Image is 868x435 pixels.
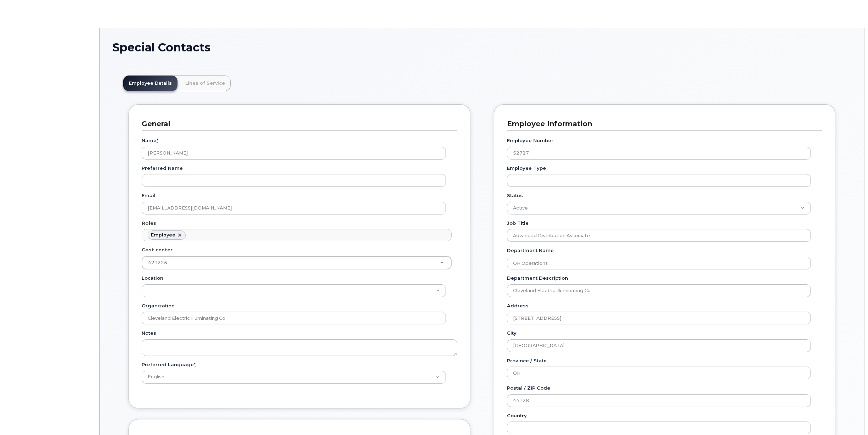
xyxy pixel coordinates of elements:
[142,246,173,253] label: Cost center
[157,138,158,143] abbr: required
[123,76,178,91] a: Employee Details
[142,165,183,172] label: Preferred Name
[507,330,517,336] label: City
[142,220,156,227] label: Roles
[151,232,175,238] div: Employee
[148,260,167,265] span: 421225
[113,41,851,54] h1: Special Contacts
[507,220,529,227] label: Job Title
[142,119,452,129] h3: General
[142,192,155,199] label: Email
[507,412,527,419] label: Country
[507,302,529,309] label: Address
[507,119,817,129] h3: Employee Information
[507,247,554,254] label: Department Name
[507,165,546,172] label: Employee Type
[507,385,550,391] label: Postal / ZIP Code
[142,302,175,309] label: Organization
[142,361,196,368] label: Preferred Language
[142,256,451,269] a: 421225
[507,275,568,281] label: Department Description
[507,357,547,364] label: Province / State
[142,275,163,281] label: Location
[180,76,231,91] a: Lines of Service
[507,137,553,144] label: Employee Number
[507,192,523,199] label: Status
[142,330,156,336] label: Notes
[194,362,196,367] abbr: required
[142,137,158,144] label: Name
